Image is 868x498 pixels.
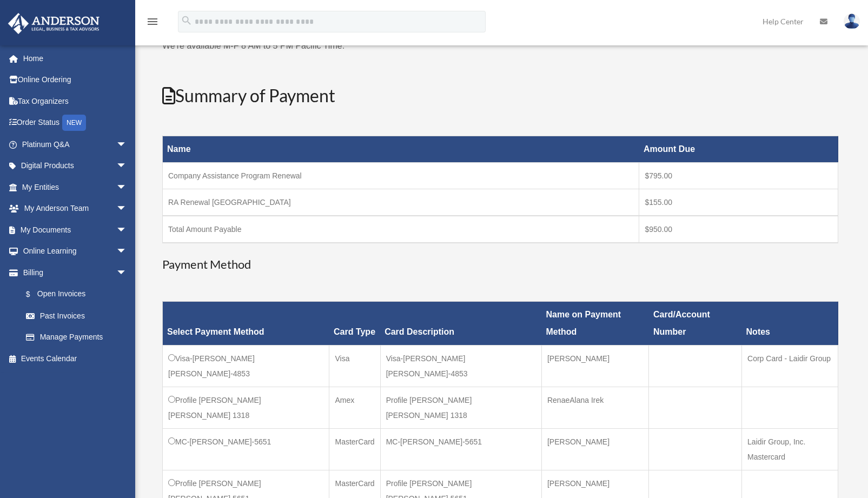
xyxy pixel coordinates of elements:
[163,189,639,216] td: RA Renewal [GEOGRAPHIC_DATA]
[146,15,159,28] i: menu
[15,327,138,348] a: Manage Payments
[116,155,138,177] span: arrow_drop_down
[162,84,838,108] h2: Summary of Payment
[163,163,639,189] td: Company Assistance Program Renewal
[380,346,541,387] td: Visa-[PERSON_NAME] [PERSON_NAME]-4853
[15,283,132,306] a: $Open Invoices
[8,134,143,155] a: Platinum Q&Aarrow_drop_down
[639,189,838,216] td: $155.00
[5,13,103,34] img: Anderson Advisors Platinum Portal
[8,48,143,69] a: Home
[8,112,143,134] a: Order StatusNEW
[116,219,138,241] span: arrow_drop_down
[163,216,639,243] td: Total Amount Payable
[8,241,143,262] a: Online Learningarrow_drop_down
[163,429,329,470] td: MC-[PERSON_NAME]-5651
[329,429,380,470] td: MasterCard
[639,163,838,189] td: $795.00
[649,302,742,346] th: Card/Account Number
[116,241,138,263] span: arrow_drop_down
[541,387,649,429] td: RenaeAlana Irek
[116,198,138,220] span: arrow_drop_down
[8,90,143,112] a: Tax Organizers
[329,346,380,387] td: Visa
[116,134,138,156] span: arrow_drop_down
[146,19,159,28] a: menu
[742,302,838,346] th: Notes
[541,302,649,346] th: Name on Payment Method
[163,302,329,346] th: Select Payment Method
[8,219,143,241] a: My Documentsarrow_drop_down
[541,346,649,387] td: [PERSON_NAME]
[163,136,639,163] th: Name
[8,155,143,177] a: Digital Productsarrow_drop_down
[8,69,143,91] a: Online Ordering
[163,346,329,387] td: Visa-[PERSON_NAME] [PERSON_NAME]-4853
[116,176,138,198] span: arrow_drop_down
[742,346,838,387] td: Corp Card - Laidir Group
[8,198,143,220] a: My Anderson Teamarrow_drop_down
[116,262,138,284] span: arrow_drop_down
[8,348,143,369] a: Events Calendar
[380,302,541,346] th: Card Description
[844,14,860,29] img: User Pic
[162,38,838,54] p: We're available M-F 8 AM to 5 PM Pacific Time.
[742,429,838,470] td: Laidir Group, Inc. Mastercard
[163,387,329,429] td: Profile [PERSON_NAME] [PERSON_NAME] 1318
[8,262,138,283] a: Billingarrow_drop_down
[639,136,838,163] th: Amount Due
[541,429,649,470] td: [PERSON_NAME]
[162,256,838,273] h3: Payment Method
[380,429,541,470] td: MC-[PERSON_NAME]-5651
[329,302,380,346] th: Card Type
[8,176,143,198] a: My Entitiesarrow_drop_down
[329,387,380,429] td: Amex
[181,15,193,26] i: search
[380,387,541,429] td: Profile [PERSON_NAME] [PERSON_NAME] 1318
[62,115,86,131] div: NEW
[639,216,838,243] td: $950.00
[15,305,138,327] a: Past Invoices
[32,288,37,301] span: $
